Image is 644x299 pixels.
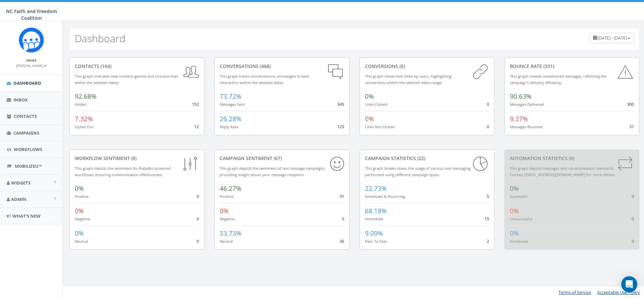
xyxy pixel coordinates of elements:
[220,155,344,162] div: Campaign Sentiment
[75,155,199,162] div: Workflow Sentiment
[192,101,199,107] span: 152
[75,92,97,101] span: 92.68%
[220,115,241,123] span: 26.28%
[597,35,627,41] span: [DATE] - [DATE]
[510,74,606,85] small: This graph reveals undelivered messages, reflecting the campaign's delivery efficiency.
[75,216,90,221] small: Negative
[6,8,57,21] span: NC Faith and Freedom Coalition
[510,239,528,244] small: Scheduled
[194,124,199,130] span: 12
[339,238,344,244] span: 36
[510,115,528,123] span: 9.37%
[337,101,344,107] span: 345
[75,166,171,177] small: This graph depicts the sentiment for RallyBot-powered workflows, ensuring communication effective...
[487,193,489,199] span: 5
[510,155,634,162] div: Automation Statistics
[510,166,615,177] small: This graph depicts messages sent via automation standards. Contact [EMAIL_ADDRESS][DOMAIN_NAME] f...
[542,63,554,69] span: (331)
[365,229,383,238] span: 9.09%
[365,63,489,70] div: conversions
[220,74,309,85] small: This graph tracks conversations, exchanged in each interaction within the selected dates.
[510,92,532,101] span: 90.63%
[99,63,111,69] span: (164)
[130,155,137,161] span: (0)
[398,63,405,69] span: (0)
[510,63,634,70] div: Bounce Rate
[339,193,344,199] span: 31
[621,276,637,292] div: Open Intercom Messenger
[342,216,344,222] span: 0
[16,63,47,68] small: [PERSON_NAME]
[558,289,591,295] a: Terms of Service
[510,124,543,129] small: Messages Bounced
[568,155,574,161] span: (0)
[220,207,229,215] span: 0%
[365,155,489,162] div: Campaign Statistics
[75,33,125,44] h2: Dashboard
[220,216,235,221] small: Negative
[510,207,519,215] span: 0%
[365,194,405,199] small: Scheduled & Recurring
[632,216,634,222] span: 0
[629,124,634,130] span: 31
[75,63,199,70] div: contacts
[220,184,241,193] span: 46.27%
[75,102,86,107] small: Added
[75,207,84,215] span: 0%
[75,194,89,199] small: Positive
[75,184,84,193] span: 0%
[75,229,84,238] span: 0%
[510,102,544,107] small: Messages Delivered
[16,62,47,68] a: [PERSON_NAME]
[365,207,387,215] span: 68.18%
[220,63,344,70] div: conversations
[13,80,41,86] span: Dashboard
[365,115,374,123] span: 0%
[365,92,374,101] span: 0%
[487,238,489,244] span: 2
[197,238,199,244] span: 0
[13,97,28,103] span: Inbox
[75,239,88,244] small: Neutral
[220,229,241,238] span: 53.73%
[597,289,640,295] a: Acceptable Use Policy
[26,58,37,63] small: Name
[510,216,532,221] small: Unsuccessful
[15,163,42,169] span: MobilizeU™
[259,63,271,69] span: (468)
[197,193,199,199] span: 0
[14,146,42,152] span: Workflows
[627,101,634,107] span: 300
[365,74,451,85] small: This graph shows link clicks by users, highlighting conversions within the selected dates range.
[272,155,282,161] span: (67)
[75,74,178,85] small: This graph indicates new contacts gained and unsubscribes within the selected dates.
[484,216,489,222] span: 15
[220,124,238,129] small: Reply Rate
[75,124,94,129] small: Opted Out
[75,115,93,123] span: 7.32%
[416,155,425,161] span: (22)
[365,239,387,244] small: Peer To Peer
[365,102,387,107] small: Links Clicked
[19,27,44,53] img: Rally_Corp_Icon.png
[11,196,26,202] span: Admin
[220,239,233,244] small: Neutral
[197,216,199,222] span: 0
[220,166,325,177] small: This graph depicts the sentiment of text message campaigns, providing insight about your message ...
[11,180,31,186] span: Widgets
[365,184,387,193] span: 22.73%
[510,194,528,199] small: Successful
[365,166,471,177] small: This graph breaks down the usage of various text messaging performed using different campaign types.
[14,113,37,119] span: Contacts
[365,216,383,221] small: Immediate
[220,92,241,101] span: 73.72%
[632,193,634,199] span: 0
[510,229,519,238] span: 0%
[510,184,519,193] span: 0%
[13,130,39,136] span: Campaigns
[487,101,489,107] span: 0
[220,194,233,199] small: Positive
[12,213,41,219] span: What's New
[220,102,245,107] small: Messages Sent
[487,124,489,130] span: 0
